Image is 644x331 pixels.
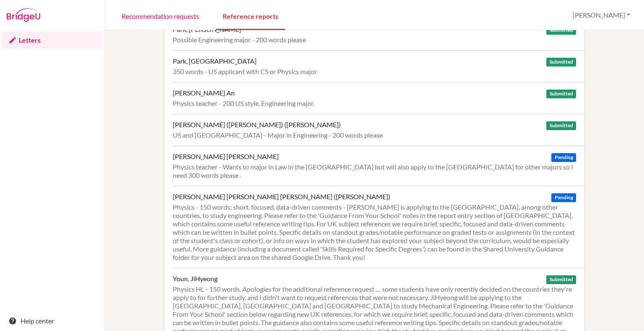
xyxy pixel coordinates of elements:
div: Youn, JiHyeong [173,275,218,283]
div: 350 words - US applicant with CS or Physics major [173,67,576,76]
span: Submitted [546,121,576,130]
button: [PERSON_NAME] [569,7,634,23]
div: Physics teacher - Wants to major in Law in the [GEOGRAPHIC_DATA] but will also apply to the [GEOG... [173,163,576,180]
a: Letters [2,32,103,49]
span: Pending [551,193,576,202]
a: Park, [GEOGRAPHIC_DATA] Submitted 350 words - US applicant with CS or Physics major [173,50,584,82]
a: Help center [2,313,103,329]
div: [PERSON_NAME] An [173,89,235,97]
div: [PERSON_NAME] [PERSON_NAME] [PERSON_NAME] ([PERSON_NAME]) [173,192,390,201]
span: Submitted [546,26,576,35]
a: Park, [PERSON_NAME] Submitted Possible Engineering major - 200 words please [173,18,584,50]
div: Possible Engineering major - 200 words please [173,36,576,44]
a: [PERSON_NAME] [PERSON_NAME] Pending Physics teacher - Wants to major in Law in the [GEOGRAPHIC_DA... [173,146,584,186]
div: [PERSON_NAME] ([PERSON_NAME]) ([PERSON_NAME]) [173,121,341,129]
div: Park, [GEOGRAPHIC_DATA] [173,57,257,65]
span: Pending [551,153,576,162]
div: [PERSON_NAME] [PERSON_NAME] [173,152,279,161]
span: Submitted [546,58,576,67]
a: [PERSON_NAME] An Submitted Physics teacher - 200 US style. Engineering major. [173,82,584,114]
span: Submitted [546,275,576,284]
div: US and [GEOGRAPHIC_DATA] - Major in Engineering - 200 words please [173,131,576,139]
div: Physics teacher - 200 US style. Engineering major. [173,99,576,108]
a: [PERSON_NAME] [PERSON_NAME] [PERSON_NAME] ([PERSON_NAME]) Pending Physics - 150 words; short, foc... [173,186,584,268]
a: Recommendation requests [115,1,206,30]
span: Submitted [546,90,576,98]
a: Reference reports [216,1,285,30]
div: Physics - 150 words; short, focused, data-driven comments - [PERSON_NAME] is applying to the [GEO... [173,203,576,262]
a: [PERSON_NAME] ([PERSON_NAME]) ([PERSON_NAME]) Submitted US and [GEOGRAPHIC_DATA] - Major in Engin... [173,114,584,146]
img: Bridge-U [7,8,40,22]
